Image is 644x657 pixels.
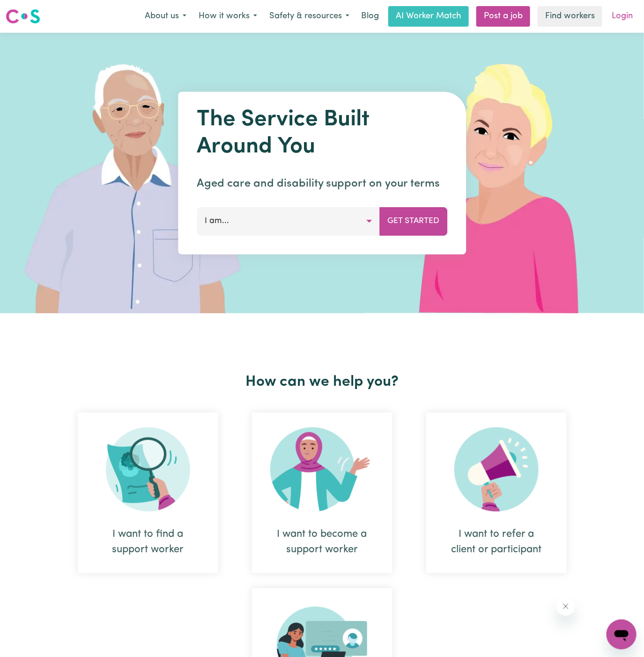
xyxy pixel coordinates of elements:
[355,6,385,27] a: Blog
[388,6,469,27] a: AI Worker Match
[78,412,218,573] div: I want to find a support worker
[252,412,392,573] div: I want to become a support worker
[263,7,355,26] button: Safety & resources
[454,427,539,512] img: Refer
[6,8,40,25] img: Careseekers logo
[197,175,447,192] p: Aged care and disability support on your terms
[270,427,374,512] img: Become Worker
[139,7,192,26] button: About us
[606,6,638,27] a: Login
[100,527,196,557] div: I want to find a support worker
[607,620,637,650] iframe: Button to launch messaging window
[379,207,447,235] button: Get Started
[538,6,602,27] a: Find workers
[6,7,57,14] span: Need any help?
[556,597,575,616] iframe: Close message
[197,207,380,235] button: I am...
[6,6,40,27] a: Careseekers logo
[426,412,567,573] div: I want to refer a client or participant
[449,527,544,557] div: I want to refer a client or participant
[274,527,370,557] div: I want to become a support worker
[192,7,263,26] button: How it works
[476,6,530,27] a: Post a job
[106,427,190,512] img: Search
[61,373,584,391] h2: How can we help you?
[197,107,447,160] h1: The Service Built Around You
